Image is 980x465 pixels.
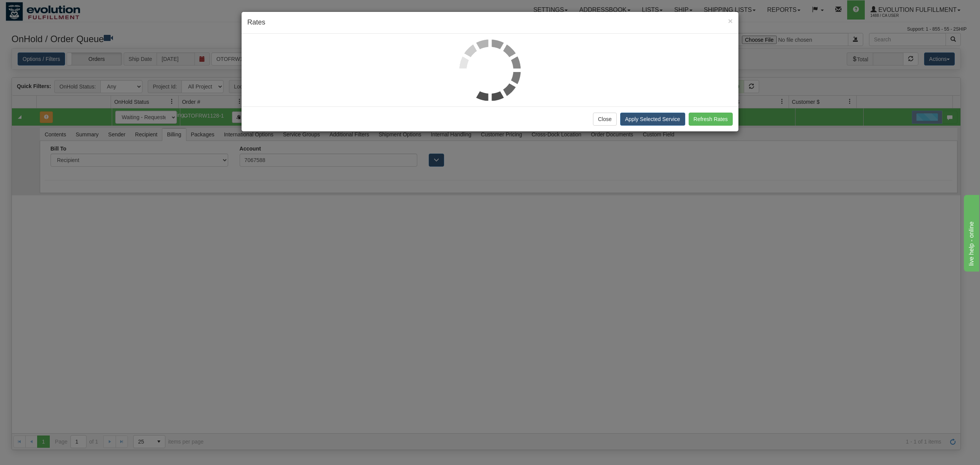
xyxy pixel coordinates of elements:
iframe: chat widget [962,193,979,272]
button: Apply Selected Service [620,113,685,126]
h4: Rates [247,18,733,28]
button: Close [728,17,733,25]
div: live help - online [6,5,71,14]
span: × [728,16,733,25]
button: Refresh Rates [689,113,733,126]
img: loader.gif [459,39,521,101]
button: Close [593,113,617,126]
